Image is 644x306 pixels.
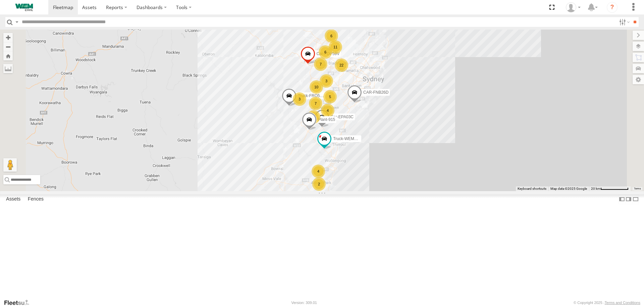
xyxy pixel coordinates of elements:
[4,299,35,306] a: Visit our Website
[574,301,640,305] div: © Copyright 2025 -
[607,2,618,13] i: ?
[325,29,338,43] div: 6
[307,110,320,124] div: 3
[320,74,333,88] div: 3
[314,57,327,71] div: 7
[335,58,348,72] div: 22
[619,194,625,204] label: Dock Summary Table to the Left
[3,195,24,204] label: Assets
[333,137,361,141] span: Truck-WEM046
[550,187,587,190] span: Map data ©2025 Google
[14,17,19,27] label: Search Query
[589,186,631,191] button: Map Scale: 20 km per 80 pixels
[323,90,337,103] div: 5
[632,194,639,204] label: Hide Summary Table
[310,80,323,94] div: 10
[329,40,342,54] div: 11
[363,90,388,95] span: CAR-FNB26D
[591,187,600,190] span: 20 km
[293,92,306,106] div: 3
[321,104,334,117] div: 4
[24,195,47,204] label: Fences
[3,51,13,60] button: Zoom Home
[309,97,322,110] div: 7
[634,187,641,190] a: Terms (opens in new tab)
[3,33,13,42] button: Zoom in
[7,4,42,11] img: WEMCivilLogo.svg
[318,117,335,122] span: Plant-915
[319,45,332,59] div: 6
[633,75,644,84] label: Map Settings
[291,301,317,305] div: Version: 309.01
[605,301,640,305] a: Terms and Conditions
[312,177,326,191] div: 2
[563,2,583,12] div: Robert Towne
[616,17,631,27] label: Search Filter Options
[331,115,354,120] span: Car-EPA03C
[3,42,13,51] button: Zoom out
[3,158,17,172] button: Drag Pegman onto the map to open Street View
[312,165,325,178] div: 4
[625,194,632,204] label: Dock Summary Table to the Right
[298,94,325,98] span: Truck-FRO52R
[317,52,340,56] span: Car-FDP59V
[518,186,546,191] button: Keyboard shortcuts
[3,64,13,73] label: Measure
